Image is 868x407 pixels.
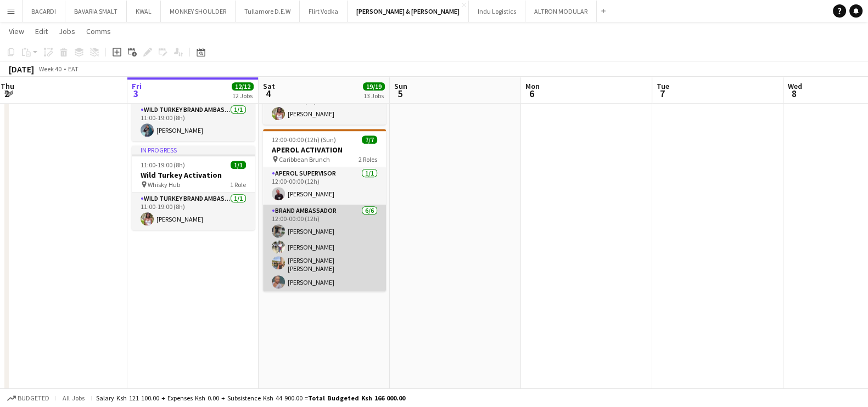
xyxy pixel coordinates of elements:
span: Tue [657,81,669,91]
span: 1/1 [231,161,246,169]
span: All jobs [60,394,87,402]
span: 2 Roles [359,155,377,163]
span: Total Budgeted Ksh 166 000.00 [308,394,405,402]
h3: Wild Turkey Activation [132,170,255,180]
span: 4 [261,87,275,100]
span: 11:00-19:00 (8h) [141,161,185,169]
button: Indu Logistics [469,1,525,22]
span: Sun [394,81,407,91]
span: 12/12 [232,82,254,91]
a: Edit [31,24,52,38]
span: 3 [130,87,142,100]
app-card-role: Brand Ambassador6/612:00-00:00 (12h)[PERSON_NAME][PERSON_NAME][PERSON_NAME] [PERSON_NAME][PERSON_... [263,205,386,325]
div: 12 Jobs [232,92,253,100]
div: Salary Ksh 121 100.00 + Expenses Ksh 0.00 + Subsistence Ksh 44 900.00 = [96,394,405,402]
span: 12:00-00:00 (12h) (Sun) [272,135,336,144]
app-card-role: Wild Turkey Brand Ambassador1/111:00-19:00 (8h)[PERSON_NAME] [132,104,255,141]
span: Whisky Hub [148,180,180,189]
span: 1 Role [230,180,246,189]
app-job-card: In progress11:00-19:00 (8h)1/1Wild Turkey Activation Whisky Hub1 RoleWild Turkey Brand Ambassador... [132,145,255,230]
span: 7/7 [362,135,377,144]
a: Jobs [54,24,80,38]
span: Thu [1,81,14,91]
h3: APEROL ACTIVATION [263,145,386,155]
app-card-role: APEROL SUPERVISOR1/112:00-00:00 (12h)[PERSON_NAME] [263,167,386,205]
app-card-role: Wild Turkey Brand Ambassador1/111:00-19:00 (8h)[PERSON_NAME] [132,193,255,230]
div: 13 Jobs [363,92,384,100]
button: BAVARIA SMALT [65,1,127,22]
app-job-card: 12:00-00:00 (12h) (Sun)7/7APEROL ACTIVATION Caribbean Brunch2 RolesAPEROL SUPERVISOR1/112:00-00:0... [263,129,386,291]
a: View [4,24,29,38]
span: 8 [786,87,802,100]
app-card-role: Wild Turkey Brand Ambassador1/111:00-19:00 (8h)[PERSON_NAME] [263,87,386,125]
span: 5 [393,87,407,100]
span: Fri [132,81,142,91]
button: Flirt Vodka [300,1,348,22]
span: Week 40 [36,65,64,73]
span: Jobs [59,26,75,36]
button: Tullamore D.E.W [236,1,300,22]
button: KWAL [127,1,161,22]
span: Caribbean Brunch [279,155,330,163]
span: 6 [524,87,540,100]
span: Comms [86,26,111,36]
button: Budgeted [5,392,51,404]
div: In progress [132,145,255,154]
a: Comms [82,24,115,38]
button: ALTRON MODULAR [525,1,597,22]
span: Edit [35,26,48,36]
span: 7 [655,87,669,100]
span: Sat [263,81,275,91]
div: EAT [68,65,79,73]
span: Budgeted [18,394,49,402]
span: Mon [525,81,540,91]
span: Wed [788,81,802,91]
button: MONKEY SHOULDER [161,1,236,22]
span: 19/19 [363,82,385,91]
div: [DATE] [9,64,34,75]
button: BACARDI [23,1,65,22]
button: [PERSON_NAME] & [PERSON_NAME] [348,1,469,22]
span: View [9,26,24,36]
